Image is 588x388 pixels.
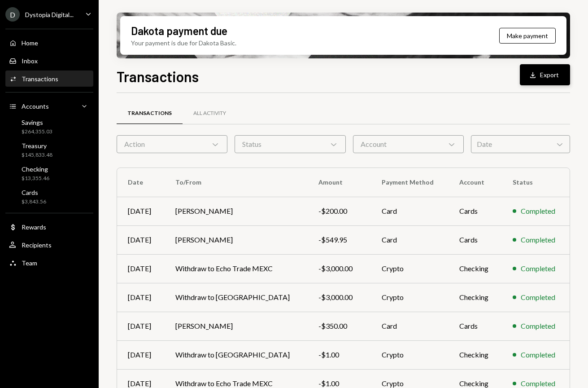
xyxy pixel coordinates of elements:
[5,186,93,207] a: Cards$3,843.56
[235,135,345,153] div: Status
[131,23,227,38] div: Dakota payment due
[165,225,308,254] td: [PERSON_NAME]
[5,219,93,235] a: Rewards
[22,39,38,47] div: Home
[371,312,449,340] td: Card
[127,110,172,117] div: Transactions
[25,11,74,18] div: Dystopia Digital...
[502,168,570,197] th: Status
[22,128,52,136] div: $264,355.03
[22,142,52,150] div: Treasury
[5,139,93,161] a: Treasury$145,833.48
[117,135,227,153] div: Action
[5,53,93,69] a: Inbox
[165,254,308,283] td: Withdraw to Echo Trade MEXC
[371,225,449,254] td: Card
[5,98,93,114] a: Accounts
[22,223,46,231] div: Rewards
[449,254,502,283] td: Checking
[22,241,52,249] div: Recipients
[449,225,502,254] td: Cards
[520,64,570,85] button: Export
[5,71,93,87] a: Transactions
[449,168,502,197] th: Account
[521,292,555,303] div: Completed
[371,168,449,197] th: Payment Method
[499,28,556,44] button: Make payment
[165,197,308,225] td: [PERSON_NAME]
[5,35,93,51] a: Home
[165,168,308,197] th: To/From
[22,119,52,126] div: Savings
[22,175,49,182] div: $13,355.46
[22,198,46,206] div: $3,843.56
[308,168,370,197] th: Amount
[22,102,49,110] div: Accounts
[521,234,555,245] div: Completed
[471,135,570,153] div: Date
[22,189,46,196] div: Cards
[318,349,360,360] div: -$1.00
[5,255,93,271] a: Team
[117,168,165,197] th: Date
[22,57,38,65] div: Inbox
[318,321,360,331] div: -$350.00
[371,340,449,369] td: Crypto
[128,206,154,216] div: [DATE]
[131,38,236,48] div: Your payment is due for Dakota Basic.
[165,340,308,369] td: Withdraw to [GEOGRAPHIC_DATA]
[117,67,199,85] h1: Transactions
[5,237,93,253] a: Recipients
[318,292,360,303] div: -$3,000.00
[128,292,154,303] div: [DATE]
[521,206,555,216] div: Completed
[318,263,360,274] div: -$3,000.00
[521,349,555,360] div: Completed
[371,197,449,225] td: Card
[128,234,154,245] div: [DATE]
[371,254,449,283] td: Crypto
[318,234,360,245] div: -$549.95
[371,283,449,312] td: Crypto
[165,283,308,312] td: Withdraw to [GEOGRAPHIC_DATA]
[183,102,237,125] a: All Activity
[318,206,360,216] div: -$200.00
[22,75,58,83] div: Transactions
[117,102,183,125] a: Transactions
[22,259,37,267] div: Team
[128,321,154,331] div: [DATE]
[22,151,52,159] div: $145,833.48
[165,312,308,340] td: [PERSON_NAME]
[128,263,154,274] div: [DATE]
[449,312,502,340] td: Cards
[449,283,502,312] td: Checking
[5,7,20,22] div: D
[5,116,93,137] a: Savings$264,355.03
[128,349,154,360] div: [DATE]
[22,165,49,173] div: Checking
[193,110,226,117] div: All Activity
[5,163,93,184] a: Checking$13,355.46
[521,321,555,331] div: Completed
[353,135,464,153] div: Account
[449,197,502,225] td: Cards
[521,263,555,274] div: Completed
[449,340,502,369] td: Checking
